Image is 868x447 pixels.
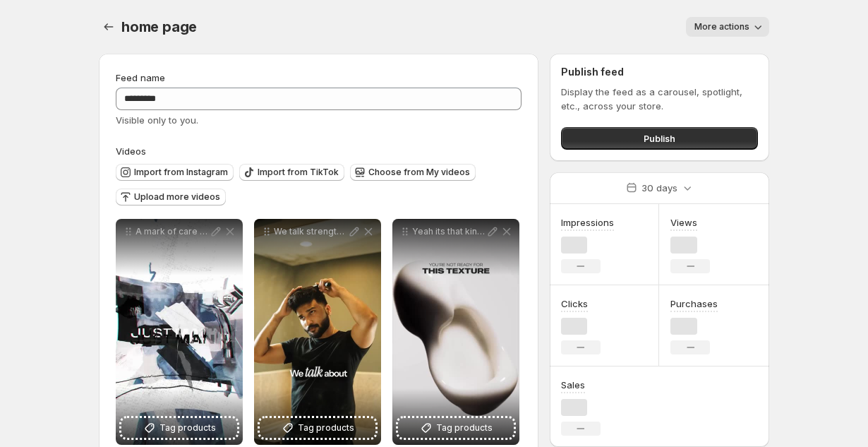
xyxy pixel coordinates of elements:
[116,114,198,126] span: Visible only to you.
[561,215,614,230] h3: Impressions
[134,167,228,178] span: Import from Instagram
[116,72,165,83] span: Feed name
[116,219,243,445] div: A mark of care A brand for men Introducing the new face of Just [PERSON_NAME] clean bold built fo...
[641,181,677,195] p: 30 days
[254,219,381,445] div: We talk strength style and success but skincare Thats still a conversation waiting to happen Its ...
[116,164,234,181] button: Import from Instagram
[561,85,758,113] p: Display the feed as a carousel, spotlight, etc., across your store.
[436,421,493,435] span: Tag products
[99,17,119,37] button: Settings
[368,167,470,178] span: Choose from My videos
[670,297,718,311] h3: Purchases
[561,297,588,311] h3: Clicks
[392,219,519,445] div: Yeah its that kind of texture Finally Light Clean RightTag products
[561,65,758,79] h2: Publish feed
[670,215,697,230] h3: Views
[121,418,237,438] button: Tag products
[116,145,146,157] span: Videos
[159,421,216,435] span: Tag products
[398,418,514,438] button: Tag products
[412,226,486,237] p: Yeah its that kind of texture Finally Light Clean Right
[350,164,476,181] button: Choose from My videos
[239,164,344,181] button: Import from TikTok
[561,378,585,392] h3: Sales
[258,167,339,178] span: Import from TikTok
[121,18,197,35] span: home page
[561,127,758,150] button: Publish
[274,226,347,237] p: We talk strength style and success but skincare Thats still a conversation waiting to happen Its ...
[135,226,209,237] p: A mark of care A brand for men Introducing the new face of Just [PERSON_NAME] clean bold built fo...
[116,189,226,205] button: Upload more videos
[134,191,220,203] span: Upload more videos
[694,21,749,32] span: More actions
[686,17,769,37] button: More actions
[298,421,354,435] span: Tag products
[260,418,375,438] button: Tag products
[644,131,675,145] span: Publish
